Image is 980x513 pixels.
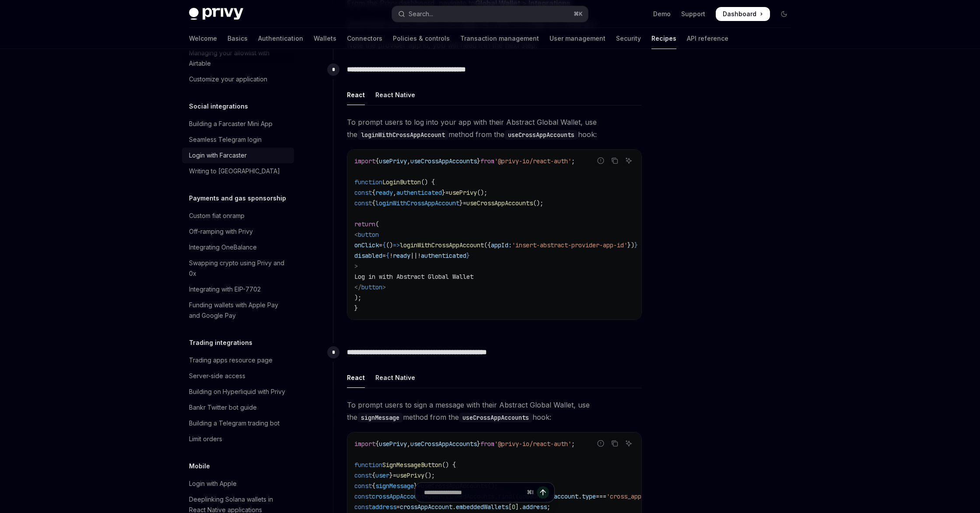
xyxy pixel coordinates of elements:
[463,199,466,207] span: =
[189,418,280,429] div: Building a Telegram trading bot
[354,294,361,302] span: );
[375,157,379,165] span: {
[189,28,217,49] a: Welcome
[189,101,248,112] h5: Social integrations
[393,28,450,49] a: Policies & controls
[382,252,386,260] span: =
[354,231,358,239] span: <
[393,252,410,260] span: ready
[424,483,523,502] input: Ask a question...
[466,252,470,260] span: }
[616,28,641,49] a: Security
[182,255,294,281] a: Swapping crypto using Privy and 0x
[347,116,642,141] span: To prompt users to log into your app with their Abstract Global Wallet, use the method from the h...
[182,71,294,87] a: Customize your application
[182,431,294,447] a: Limit orders
[189,242,257,253] div: Integrating OneBalance
[375,440,379,448] span: {
[595,155,606,166] button: Report incorrect code
[358,231,379,239] span: button
[347,28,382,49] a: Connectors
[189,226,253,237] div: Off-ramping with Privy
[480,440,494,448] span: from
[442,189,445,197] span: }
[375,189,393,197] span: ready
[609,155,620,166] button: Copy the contents from the code block
[494,440,571,448] span: '@privy-io/react-auth'
[393,241,400,249] span: =>
[623,438,634,449] button: Ask AI
[459,199,463,207] span: }
[182,297,294,323] a: Funding wallets with Apple Pay and Google Pay
[182,163,294,179] a: Writing to [GEOGRAPHIC_DATA]
[396,189,442,197] span: authenticated
[382,283,386,291] span: >
[354,220,375,228] span: return
[375,471,389,479] span: user
[460,28,539,49] a: Transaction management
[379,440,407,448] span: usePrivy
[634,241,638,249] span: }
[409,9,433,19] div: Search...
[354,273,473,281] span: Log in with Abstract Global Wallet
[389,252,393,260] span: !
[393,189,396,197] span: ,
[442,461,456,469] span: () {
[182,400,294,415] a: Bankr Twitter bot guide
[571,440,575,448] span: ;
[182,352,294,368] a: Trading apps resource page
[189,258,289,279] div: Swapping crypto using Privy and 0x
[354,241,379,249] span: onClick
[189,166,280,176] div: Writing to [GEOGRAPHIC_DATA]
[410,157,477,165] span: useCrossAppAccounts
[354,304,358,312] span: }
[182,281,294,297] a: Integrating with EIP-7702
[354,471,372,479] span: const
[189,478,237,489] div: Login with Apple
[477,440,480,448] span: }
[382,461,442,469] span: SignMessageButton
[480,157,494,165] span: from
[389,471,393,479] span: }
[379,157,407,165] span: usePrivy
[537,486,549,499] button: Send message
[354,283,361,291] span: </
[396,471,424,479] span: usePrivy
[651,28,676,49] a: Recipes
[386,241,393,249] span: ()
[477,189,487,197] span: ();
[407,440,410,448] span: ,
[549,28,605,49] a: User management
[354,262,358,270] span: >
[182,224,294,239] a: Off-ramping with Privy
[410,252,417,260] span: ||
[314,28,336,49] a: Wallets
[361,283,382,291] span: button
[258,28,303,49] a: Authentication
[189,402,257,413] div: Bankr Twitter bot guide
[189,284,261,295] div: Integrating with EIP-7702
[354,461,382,469] span: function
[182,415,294,431] a: Building a Telegram trading bot
[182,476,294,492] a: Login with Apple
[375,220,379,228] span: (
[653,10,671,18] a: Demo
[491,241,512,249] span: appId:
[189,461,210,471] h5: Mobile
[595,438,606,449] button: Report incorrect code
[375,367,415,388] div: React Native
[484,241,491,249] span: ({
[533,199,543,207] span: ();
[382,178,421,186] span: LoginButton
[357,413,403,422] code: signMessage
[477,157,480,165] span: }
[227,28,248,49] a: Basics
[357,130,448,140] code: loginWithCrossAppAccount
[182,116,294,132] a: Building a Farcaster Mini App
[494,157,571,165] span: '@privy-io/react-auth'
[466,199,533,207] span: useCrossAppAccounts
[354,178,382,186] span: function
[182,239,294,255] a: Integrating OneBalance
[392,6,588,22] button: Open search
[375,84,415,105] div: React Native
